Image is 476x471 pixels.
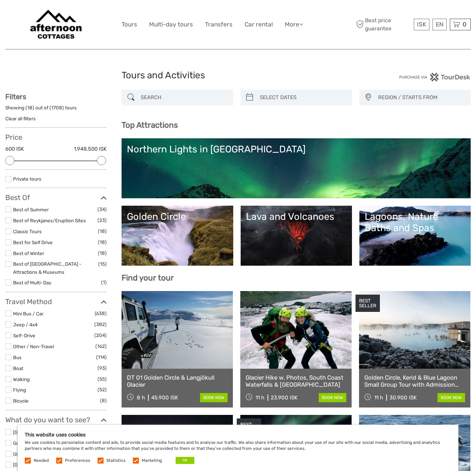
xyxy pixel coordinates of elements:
[98,216,107,224] span: (23)
[27,104,33,111] label: 18
[138,91,229,104] input: SEARCH
[285,19,303,30] a: More
[95,342,107,350] span: (162)
[5,133,107,141] h3: Price
[34,458,49,464] label: Needed
[13,387,26,393] a: Flying
[271,394,298,401] div: 23.900 ISK
[98,364,107,372] span: (93)
[246,374,346,388] a: Glacier Hike w. Photos, South Coast Waterfalls & [GEOGRAPHIC_DATA]
[137,394,145,401] span: 8 h
[101,278,107,286] span: (1)
[13,344,54,349] a: Other / Non-Travel
[245,19,273,30] a: Car rental
[389,394,417,401] div: 30.900 ISK
[200,393,228,402] a: book now
[365,211,465,234] div: Lagoons, Nature Baths and Spas
[51,104,62,111] label: 1708
[13,207,49,212] a: Best of Summer
[205,19,233,30] a: Transfers
[355,295,380,312] div: BEST SELLER
[5,116,36,121] a: Clear all filters
[5,193,107,202] h3: Best Of
[13,322,37,327] a: Jeep / 4x4
[122,273,174,283] b: Find your tour
[127,211,228,260] a: Golden Circle
[95,309,107,318] span: (638)
[5,297,107,306] h3: Travel Method
[98,375,107,383] span: (55)
[5,92,26,101] strong: Filters
[13,229,42,234] a: Classic Tours
[374,394,383,401] span: 11 h
[122,70,354,81] h1: Tours and Activities
[94,320,107,328] span: (382)
[98,260,107,268] span: (15)
[142,458,162,464] label: Marketing
[13,176,41,182] a: Private tours
[399,73,471,81] img: PurchaseViaTourDesk.png
[127,211,228,222] div: Golden Circle
[437,393,465,402] a: book now
[122,19,137,30] a: Tours
[319,393,346,402] a: book now
[18,425,458,471] div: We use cookies to personalise content and ads, to provide social media features and to analyse ou...
[13,240,53,245] a: Best for Self Drive
[255,394,264,401] span: 11 h
[13,451,30,457] a: Glaciers
[364,374,465,388] a: Golden Circle, Kerid & Blue Lagoon Small Group Tour with Admission Ticket
[13,218,86,223] a: Best of Reykjanes/Eruption Sites
[122,120,178,130] b: Top Attractions
[25,432,451,438] h5: This website uses cookies
[13,366,23,371] a: Boat
[433,19,447,30] div: EN
[100,397,107,405] span: (8)
[149,19,193,30] a: Multi-day tours
[98,238,107,246] span: (18)
[13,398,29,404] a: Bicycle
[13,355,22,360] a: Bus
[257,91,348,104] input: SELECT DATES
[5,104,107,115] div: Showing ( ) out of ( ) tours
[25,5,87,44] img: 1620-2dbec36e-e544-401a-8573-09ddce833e2c_logo_big.jpg
[98,386,107,394] span: (52)
[98,249,107,257] span: (18)
[354,17,412,32] span: Best price guarantee
[462,21,468,28] span: 0
[13,440,42,446] a: Golden Circle
[127,144,465,155] div: Northern Lights in [GEOGRAPHIC_DATA]
[106,458,125,464] label: Statistics
[5,145,24,153] label: 600 ISK
[94,331,107,339] span: (204)
[365,211,465,260] a: Lagoons, Nature Baths and Spas
[417,21,426,28] span: ISK
[98,205,107,213] span: (34)
[65,458,90,464] label: Preferences
[375,92,467,103] button: REGION / STARTS FROM
[13,376,30,382] a: Walking
[74,145,107,153] label: 1.948.500 ISK
[5,416,107,424] h3: What do you want to see?
[246,211,347,260] a: Lava and Volcanoes
[237,418,261,436] div: BEST SELLER
[13,462,61,467] a: [GEOGRAPHIC_DATA]
[246,211,347,222] div: Lava and Volcanoes
[176,457,194,464] button: OK
[151,394,178,401] div: 45.900 ISK
[13,333,35,338] a: Self-Drive
[13,311,43,316] a: Mini Bus / Car
[127,374,228,388] a: DT 01 Golden Circle & Langjökull Glacier
[13,261,82,275] a: Best of [GEOGRAPHIC_DATA] - Attractions & Museums
[127,144,465,193] a: Northern Lights in [GEOGRAPHIC_DATA]
[13,280,51,285] a: Best of Multi-Day
[98,227,107,235] span: (18)
[13,250,44,256] a: Best of Winter
[13,429,61,435] a: [GEOGRAPHIC_DATA]
[96,353,107,361] span: (114)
